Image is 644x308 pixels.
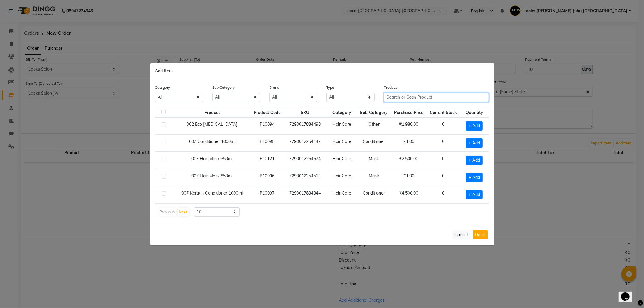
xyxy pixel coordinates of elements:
td: P10094 [250,117,284,135]
td: 7290014197756 [284,203,326,221]
span: + Add [466,190,483,199]
td: Oil [357,203,391,221]
td: 0 [427,203,460,221]
td: 7290017834498 [284,117,326,135]
td: P10126 [250,203,284,221]
td: ₹2,500.00 [391,152,427,169]
div: Add Item [150,63,494,79]
label: Sub Category [212,85,235,90]
td: ₹1.00 [391,135,427,152]
td: ₹1.00 [391,169,427,186]
label: Category [155,85,170,90]
span: Purchase Price [394,110,424,115]
label: Type [326,85,334,90]
th: SKU [284,107,326,117]
td: ₹1,980.00 [391,117,427,135]
td: 007 Keratin Conditioner 1000ml [174,186,251,203]
td: Other [357,117,391,135]
button: Next [178,208,189,216]
td: 007 Keratine Oil 30ml [174,203,251,221]
th: Product [174,107,251,117]
td: 7290012254512 [284,169,326,186]
span: + Add [466,121,483,131]
td: Hair Care [326,169,357,186]
td: 0 [427,117,460,135]
td: 0 [427,152,460,169]
td: 002 Eco [MEDICAL_DATA] [174,117,251,135]
td: Hair Care [326,203,357,221]
td: Hair Care [326,186,357,203]
label: Brand [269,85,279,90]
td: 0 [427,186,460,203]
td: P10095 [250,135,284,152]
button: Cancel [452,230,470,239]
th: Sub Category [357,107,391,117]
th: Category [326,107,357,117]
td: P10096 [250,169,284,186]
input: Search or Scan Product [384,93,489,102]
td: ₹4,500.00 [391,186,427,203]
td: 7290012254147 [284,135,326,152]
td: 007 Hair Mask 350ml [174,152,251,169]
span: + Add [466,173,483,182]
td: P10097 [250,186,284,203]
td: Mask [357,169,391,186]
td: Conditioner [357,186,391,203]
td: ₹1,710.00 [391,203,427,221]
td: 0 [427,169,460,186]
td: Mask [357,152,391,169]
td: Conditioner [357,135,391,152]
td: Hair Care [326,117,357,135]
button: Done [473,230,488,239]
span: + Add [466,156,483,165]
span: + Add [466,138,483,148]
td: Hair Care [326,135,357,152]
td: 7290017834344 [284,186,326,203]
td: 7290012254574 [284,152,326,169]
td: 007 Conditioner 1000ml [174,135,251,152]
iframe: chat widget [619,284,638,302]
label: Product [384,85,397,90]
th: Current Stock [427,107,460,117]
td: 007 Hair Mask 850ml [174,169,251,186]
td: 0 [427,135,460,152]
td: P10121 [250,152,284,169]
td: Hair Care [326,152,357,169]
th: Product Code [250,107,284,117]
th: Quantity [460,107,489,117]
